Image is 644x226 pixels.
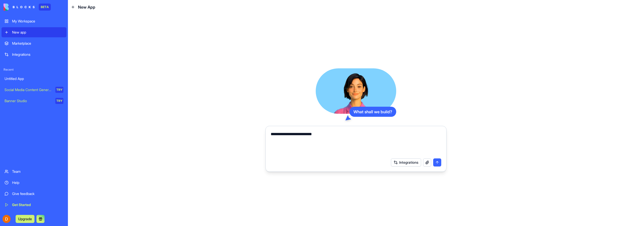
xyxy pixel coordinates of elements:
a: Upgrade [16,216,34,221]
a: My Workspace [2,16,66,26]
div: Untitled App [5,76,63,81]
a: BETA [4,4,51,11]
div: New app [12,30,63,35]
div: Get Started [12,202,63,207]
img: ACg8ocL3JWC_tRsIFEnUJE1WQP2g8ws9Bg1uBCaoOv1KhMRT8dkhEw=s96-c [3,215,11,223]
a: Social Media Content GeneratorTRY [2,85,66,95]
div: Social Media Content Generator [5,87,52,92]
a: Team [2,166,66,177]
div: Integrations [12,52,63,57]
div: Banner Studio [5,98,52,103]
button: Integrations [391,158,421,166]
div: My Workspace [12,19,63,24]
div: Help [12,180,63,185]
a: Give feedback [2,189,66,199]
div: TRY [55,87,63,93]
a: Banner StudioTRY [2,96,66,106]
a: Help [2,178,66,188]
button: Upgrade [16,215,34,223]
div: What shall we build? [349,107,396,117]
a: Get Started [2,200,66,210]
div: Give feedback [12,191,63,196]
div: Team [12,169,63,174]
span: Recent [2,68,66,72]
div: Marketplace [12,41,63,46]
img: logo [4,4,35,11]
a: New app [2,27,66,37]
div: BETA [39,4,51,11]
span: New App [78,4,95,10]
a: Untitled App [2,74,66,84]
a: Integrations [2,49,66,60]
a: Marketplace [2,38,66,48]
div: TRY [55,98,63,104]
